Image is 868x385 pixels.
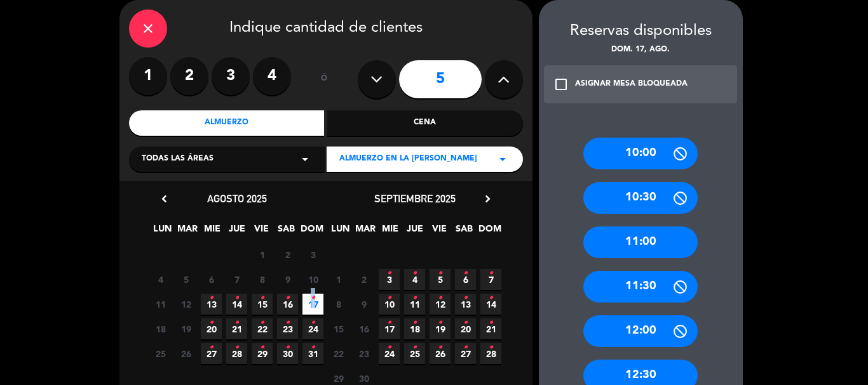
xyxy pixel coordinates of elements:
span: 28 [480,343,501,364]
span: LUN [152,221,173,242]
i: • [260,337,264,358]
span: 1 [252,244,273,265]
span: 13 [455,294,476,315]
span: 19 [430,318,451,339]
span: 3 [379,269,400,290]
i: • [463,313,468,333]
span: 3 [302,244,323,265]
span: 12 [175,294,196,315]
i: • [463,263,468,284]
i: close [140,21,156,36]
span: 22 [328,343,349,364]
i: • [412,337,417,358]
div: ó [304,57,345,101]
i: • [209,337,214,358]
div: Cena [327,110,523,136]
i: • [438,337,442,358]
div: 10:00 [583,138,698,169]
span: MAR [177,221,198,242]
i: • [311,313,315,333]
span: 5 [175,269,196,290]
div: Reservas disponibles [539,19,743,44]
i: • [387,313,391,333]
span: 29 [252,343,273,364]
span: 19 [175,318,196,339]
span: 9 [353,294,374,315]
span: 12 [430,294,451,315]
span: 24 [379,343,400,364]
i: • [387,263,391,284]
i: • [463,288,468,308]
span: 13 [201,294,222,315]
span: 24 [302,318,323,339]
span: 16 [353,318,374,339]
i: • [387,337,391,358]
span: 28 [226,343,247,364]
span: 15 [328,318,349,339]
span: 18 [404,318,425,339]
i: • [438,263,442,284]
i: check_box_outline_blank [553,77,569,92]
span: 16 [277,294,298,315]
span: LUN [330,221,351,242]
span: 20 [455,318,476,339]
div: 10:30 [583,182,698,214]
label: 4 [253,57,291,95]
span: 6 [201,269,222,290]
span: 26 [430,343,451,364]
div: Almuerzo [129,110,325,136]
span: 10 [379,294,400,315]
span: 8 [252,269,273,290]
span: 22 [252,318,273,339]
i: • [209,313,214,333]
span: 10 [302,269,323,290]
span: septiembre 2025 [374,192,456,205]
div: 11:30 [583,271,698,303]
i: • [489,263,493,284]
span: 11 [150,294,171,315]
span: agosto 2025 [207,192,267,205]
div: 11:00 [583,226,698,258]
span: 25 [150,343,171,364]
i: • [285,313,290,333]
span: 7 [480,269,501,290]
span: 23 [353,343,374,364]
span: 2 [277,244,298,265]
span: SAB [454,221,475,242]
div: dom. 17, ago. [539,44,743,56]
i: • [234,288,239,308]
span: 25 [404,343,425,364]
span: MAR [355,221,376,242]
i: arrow_drop_down [495,152,510,167]
span: 8 [328,294,349,315]
span: 14 [480,294,501,315]
label: 3 [212,57,250,95]
span: 23 [277,318,298,339]
i: • [260,288,264,308]
i: • [438,288,442,308]
span: 18 [150,318,171,339]
span: DOM [301,221,322,242]
span: SAB [276,221,297,242]
span: 5 [430,269,451,290]
i: • [489,337,493,358]
span: 2 [353,269,374,290]
span: 20 [201,318,222,339]
i: • [438,313,442,333]
span: 4 [150,269,171,290]
span: 26 [175,343,196,364]
i: • [234,313,239,333]
span: 21 [226,318,247,339]
i: • [311,288,315,308]
label: 1 [129,57,167,95]
i: arrow_drop_down [297,152,313,167]
span: MIE [379,221,400,242]
span: 30 [277,343,298,364]
i: • [489,288,493,308]
i: • [234,337,239,358]
i: • [260,313,264,333]
span: 17 [379,318,400,339]
i: • [412,313,417,333]
span: 11 [404,294,425,315]
i: • [463,337,468,358]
